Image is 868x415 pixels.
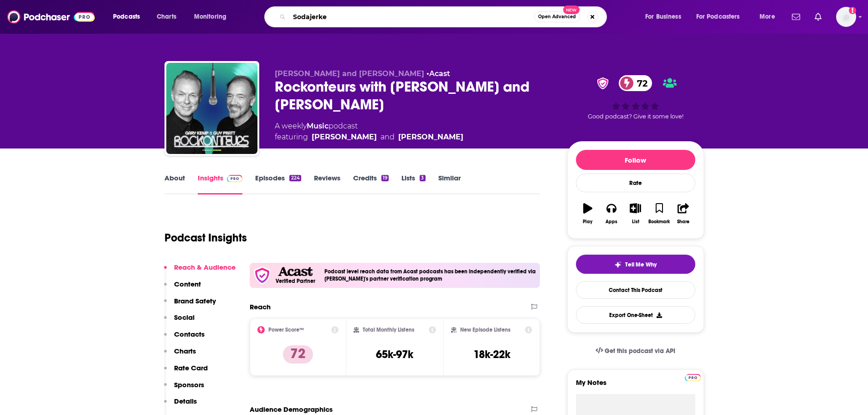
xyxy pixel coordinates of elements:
input: Search podcasts, credits, & more... [289,10,534,24]
a: Similar [438,174,461,195]
span: 72 [628,75,652,91]
a: Episodes224 [255,174,301,195]
span: and [380,132,395,143]
button: Details [164,397,197,414]
div: verified Badge72Good podcast? Give it some love! [567,69,704,126]
div: A weekly podcast [275,121,463,143]
button: Bookmark [647,197,671,230]
button: Share [671,197,695,230]
span: Logged in as Naomiumusic [836,7,856,27]
h4: Podcast level reach data from Acast podcasts has been independently verified via [PERSON_NAME]'s ... [324,268,537,282]
a: Reviews [314,174,340,195]
svg: Add a profile image [849,7,856,14]
span: • [426,69,450,78]
button: Show profile menu [836,7,856,27]
a: Music [307,122,329,130]
div: Apps [606,219,617,225]
a: InsightsPodchaser Pro [198,174,243,195]
h3: 18k-22k [473,348,510,361]
a: Lists3 [401,174,425,195]
a: Credits19 [353,174,389,195]
div: 3 [420,175,425,181]
img: verified Badge [594,77,611,89]
p: 72 [283,345,313,364]
a: About [164,174,185,195]
a: Get this podcast via API [588,340,683,362]
p: Rate Card [174,364,208,372]
button: open menu [188,10,238,24]
h2: New Episode Listens [460,327,510,333]
p: Sponsors [174,380,204,389]
span: featuring [275,132,463,143]
label: My Notes [576,378,695,394]
h1: Podcast Insights [164,231,247,245]
div: List [632,219,639,225]
button: Reach & Audience [164,263,236,280]
p: Reach & Audience [174,263,236,272]
h2: Audience Demographics [250,405,333,414]
p: Content [174,280,201,288]
a: Gary Kemp [312,132,377,143]
div: Play [583,219,592,225]
span: Open Advanced [538,15,576,19]
button: Follow [576,150,695,170]
button: Open AdvancedNew [534,11,580,22]
span: Charts [157,10,176,23]
span: For Podcasters [696,10,740,23]
span: Podcasts [113,10,140,23]
button: Sponsors [164,380,204,397]
div: Rate [576,174,695,192]
p: Contacts [174,330,205,338]
button: open menu [107,10,152,24]
a: Acast [429,69,450,78]
img: tell me why sparkle [614,261,621,268]
img: verfied icon [253,266,271,284]
button: open menu [690,10,753,24]
button: Play [576,197,600,230]
button: Content [164,280,201,297]
span: More [760,10,775,23]
div: 224 [289,175,301,181]
div: Search podcasts, credits, & more... [273,6,616,27]
button: Brand Safety [164,297,216,313]
div: Bookmark [648,219,670,225]
div: 19 [381,175,389,181]
span: For Business [645,10,681,23]
img: Acast [278,267,313,277]
span: New [563,5,580,14]
a: Show notifications dropdown [788,9,804,25]
p: Brand Safety [174,297,216,305]
button: Charts [164,347,196,364]
button: open menu [639,10,693,24]
h2: Reach [250,302,271,311]
button: tell me why sparkleTell Me Why [576,255,695,274]
button: List [623,197,647,230]
img: Podchaser - Follow, Share and Rate Podcasts [7,8,95,26]
button: Social [164,313,195,330]
button: Contacts [164,330,205,347]
button: open menu [753,10,786,24]
img: Rockonteurs with Gary Kemp and Guy Pratt [166,63,257,154]
h2: Total Monthly Listens [363,327,414,333]
span: Get this podcast via API [605,347,675,355]
p: Social [174,313,195,322]
a: Charts [151,10,182,24]
a: 72 [619,75,652,91]
div: Share [677,219,689,225]
span: Tell Me Why [625,261,657,268]
img: Podchaser Pro [227,175,243,182]
img: User Profile [836,7,856,27]
h3: 65k-97k [376,348,413,361]
a: Contact This Podcast [576,281,695,299]
a: Pro website [685,373,701,381]
p: Charts [174,347,196,355]
button: Export One-Sheet [576,306,695,324]
h2: Power Score™ [268,327,304,333]
h5: Verified Partner [276,278,315,284]
button: Rate Card [164,364,208,380]
span: Monitoring [194,10,226,23]
button: Apps [600,197,623,230]
a: Guy Pratt [398,132,463,143]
